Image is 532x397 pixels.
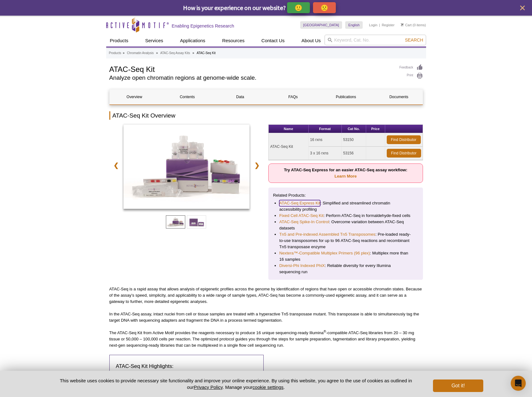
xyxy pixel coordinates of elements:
[215,89,265,104] a: Data
[325,35,426,45] input: Keyword, Cat. No.
[403,37,425,43] button: Search
[300,21,342,29] a: [GEOGRAPHIC_DATA]
[279,250,412,263] li: : Multiplex more than 16 samples
[342,133,366,147] td: 53150
[269,133,309,160] td: ATAC-Seq Kit
[250,158,264,173] a: ❯
[109,286,423,305] p: ATAC-Seq is a rapid assay that allows analysis of epigenetic profiles across the genome by identi...
[321,4,328,12] p: 🙁
[387,149,421,158] a: Find Distributor
[183,4,286,12] span: How is your experience on our website?
[156,51,158,55] li: »
[142,35,167,47] a: Services
[309,147,342,160] td: 3 x 16 rxns
[109,50,121,56] a: Products
[279,213,412,219] li: : Perform ATAC-Seq in formaldehyde-fixed cells
[401,23,412,27] a: Cart
[109,111,423,120] h2: ATAC-Seq Kit Overview
[335,174,357,178] a: Learn More
[273,192,418,198] p: Related Products:
[345,21,363,29] a: English
[400,73,423,79] a: Print
[511,376,526,391] div: Open Intercom Messenger
[116,363,257,370] h3: ATAC-Seq Kit Highlights:
[279,263,325,269] a: Diversi-Phi Indexed PhiX
[279,219,412,231] li: : Overcome variation between ATAC-Seq datasets
[123,124,250,209] img: ATAC-Seq Kit
[295,4,302,12] p: 🙂
[309,125,342,133] th: Format
[279,231,375,238] a: Tn5 and Pre-indexed Assembled Tn5 Transposomes
[279,219,329,225] a: ATAC-Seq Spike-In Control
[258,35,288,47] a: Contact Us
[321,89,371,104] a: Publications
[160,50,190,56] a: ATAC-Seq Assay Kits
[123,124,250,211] a: ATAC-Seq Kit
[366,125,385,133] th: Price
[400,64,423,71] a: Feedback
[49,377,423,390] p: This website uses cookies to provide necessary site functionality and improve your online experie...
[110,89,159,104] a: Overview
[176,35,209,47] a: Applications
[279,200,412,213] li: : Simplified and streamlined chromatin accessibility profiling
[109,311,423,324] p: In the ATAC-Seq assay, intact nuclei from cell or tissue samples are treated with a hyperactive T...
[194,384,222,390] a: Privacy Policy
[196,51,216,55] li: ATAC-Seq Kit
[401,21,426,29] li: (0 items)
[324,329,326,333] sup: ®
[269,125,309,133] th: Name
[106,35,132,47] a: Products
[279,263,412,275] li: : Reliable diversity for every Illumina sequencing run
[298,35,325,47] a: About Us
[192,51,194,55] li: »
[342,125,366,133] th: Cat No.
[369,23,377,27] a: Login
[284,168,407,178] strong: Try ATAC-Seq Express for an easier ATAC-Seq assay workflow:
[519,4,526,12] button: close
[279,200,320,206] a: ATAC-Seq Express Kit
[309,133,342,147] td: 16 rxns
[382,23,395,27] a: Register
[109,75,393,81] h2: Analyze open chromatin regions at genome-wide scale.
[109,64,393,73] h1: ATAC-Seq Kit
[379,21,380,29] li: |
[342,147,366,160] td: 53156
[279,250,370,256] a: Nextera™-Compatible Multiplex Primers (96 plex)
[162,89,212,104] a: Contents
[279,213,324,219] a: Fixed Cell ATAC-Seq Kit
[127,50,154,56] a: Chromatin Analysis
[123,51,125,55] li: »
[405,38,423,43] span: Search
[374,89,424,104] a: Documents
[401,23,404,26] img: Your Cart
[172,23,234,29] h2: Enabling Epigenetics Research
[218,35,248,47] a: Resources
[252,384,283,390] button: cookie settings
[109,158,123,173] a: ❮
[279,231,412,250] li: : Pre-loaded ready-to-use transposomes for up to 96 ATAC-Seq reactions and recombinant Tn5 transp...
[433,379,483,392] button: Got it!
[109,330,423,349] p: The ATAC-Seq Kit from Active Motif provides the reagents necessary to produce 16 unique sequencin...
[268,89,318,104] a: FAQs
[387,135,421,144] a: Find Distributor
